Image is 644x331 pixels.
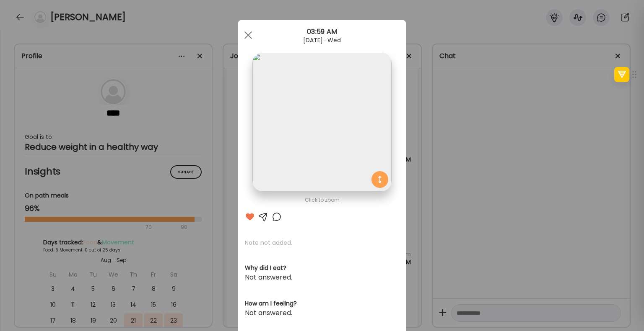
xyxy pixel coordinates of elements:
div: Click to zoom [245,195,399,205]
div: Not answered. [245,308,399,318]
div: [DATE] · Wed [238,37,406,44]
h3: How am I feeling? [245,299,399,308]
div: Not answered. [245,272,399,282]
div: 03:59 AM [238,27,406,37]
img: images%2F3PpfLNzWopVatfejJKcbQPYLsc12%2FqxXbFQnBiRUYPSKaMWby%2FRGZYG5IPn0TbpYJO7hhW_1080 [252,53,391,191]
p: Note not added. [245,239,399,247]
h3: Why did I eat? [245,264,399,272]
